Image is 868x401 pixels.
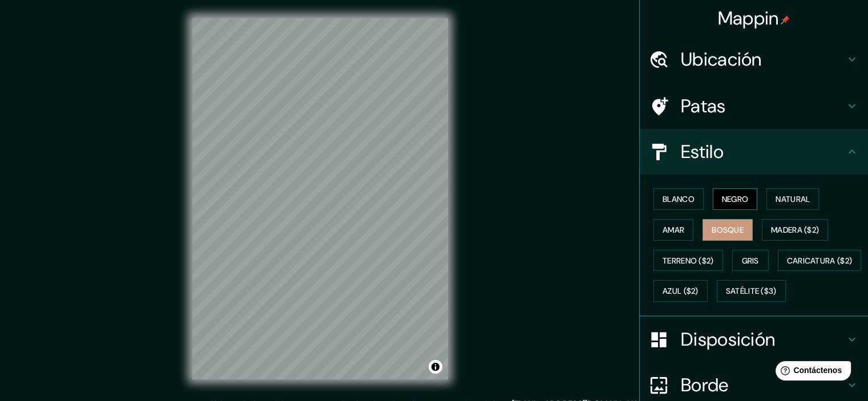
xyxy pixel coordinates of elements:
[713,188,758,210] button: Negro
[762,219,828,241] button: Madera ($2)
[718,6,779,30] font: Mappin
[722,194,749,204] font: Negro
[778,250,862,272] button: Caricatura ($2)
[781,15,790,25] img: pin-icon.png
[663,225,684,235] font: Amar
[771,225,819,235] font: Madera ($2)
[640,129,868,175] div: Estilo
[663,256,714,266] font: Terreno ($2)
[726,286,777,297] font: Satélite ($3)
[681,140,724,164] font: Estilo
[653,188,704,210] button: Blanco
[663,286,699,297] font: Azul ($2)
[712,225,744,235] font: Bosque
[681,327,775,351] font: Disposición
[653,250,723,272] button: Terreno ($2)
[681,373,729,397] font: Borde
[766,357,855,388] iframe: Lanzador de widgets de ayuda
[717,280,786,302] button: Satélite ($3)
[732,250,769,272] button: Gris
[653,280,708,302] button: Azul ($2)
[653,219,693,241] button: Amar
[429,360,442,374] button: Activar o desactivar atribución
[640,317,868,362] div: Disposición
[640,83,868,129] div: Patas
[766,188,819,210] button: Natural
[787,256,853,266] font: Caricatura ($2)
[742,256,759,266] font: Gris
[663,194,695,204] font: Blanco
[776,194,810,204] font: Natural
[681,94,726,118] font: Patas
[192,18,448,379] canvas: Mapa
[703,219,753,241] button: Bosque
[640,37,868,82] div: Ubicación
[681,47,762,71] font: Ubicación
